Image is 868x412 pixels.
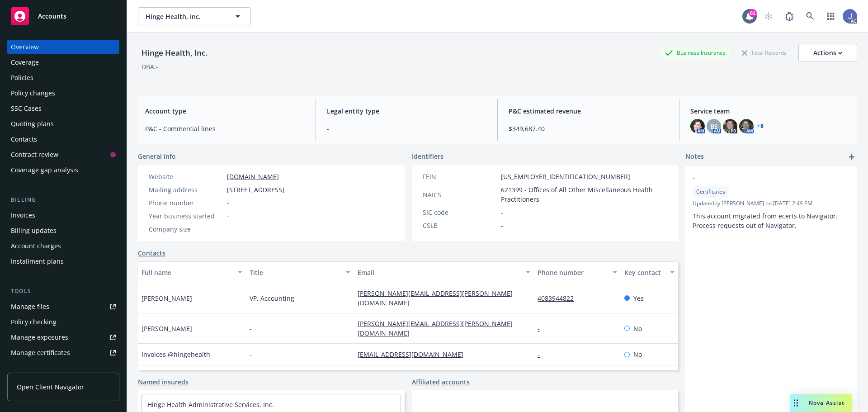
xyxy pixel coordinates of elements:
[17,382,84,392] span: Open Client Navigator
[138,261,246,283] button: Full name
[7,223,119,238] a: Billing updates
[780,7,798,25] a: Report a Bug
[813,44,842,62] div: Actions
[7,315,119,329] a: Policy checking
[11,254,64,269] div: Installment plans
[227,224,229,234] span: -
[7,239,119,253] a: Account charges
[11,361,57,375] div: Manage claims
[358,350,471,359] a: [EMAIL_ADDRESS][DOMAIN_NAME]
[538,268,607,277] div: Phone number
[633,350,642,359] span: No
[227,198,229,208] span: -
[11,223,57,238] div: Billing updates
[149,185,223,194] div: Mailing address
[7,287,119,296] div: Tools
[138,152,176,161] span: General info
[7,361,119,375] a: Manage claims
[142,350,210,359] span: Invoices @hingehealth
[11,147,58,162] div: Contract review
[7,163,119,177] a: Coverage gap analysis
[790,394,852,412] button: Nova Assist
[621,261,678,283] button: Key contact
[423,172,497,181] div: FEIN
[846,152,857,162] a: add
[624,268,665,277] div: Key contact
[723,119,737,133] img: photo
[7,208,119,223] a: Invoices
[11,132,37,147] div: Contacts
[149,172,223,181] div: Website
[250,294,294,303] span: VP, Accounting
[7,330,119,345] a: Manage exposures
[142,294,192,303] span: [PERSON_NAME]
[423,208,497,217] div: SIC code
[7,147,119,162] a: Contract review
[685,166,857,237] div: -CertificatesUpdatedby [PERSON_NAME] on [DATE] 2:49 PMThis account migrated from ecerts to Naviga...
[690,106,850,116] span: Service team
[11,163,78,177] div: Coverage gap analysis
[790,394,802,412] div: Drag to move
[843,9,857,24] img: photo
[358,268,520,277] div: Email
[149,198,223,208] div: Phone number
[354,261,534,283] button: Email
[501,221,503,230] span: -
[250,324,252,333] span: -
[227,211,229,221] span: -
[534,261,620,283] button: Phone number
[38,13,66,20] span: Accounts
[7,71,119,85] a: Policies
[7,195,119,204] div: Billing
[538,350,547,359] a: -
[412,377,470,387] a: Affiliated accounts
[358,319,513,337] a: [PERSON_NAME][EMAIL_ADDRESS][PERSON_NAME][DOMAIN_NAME]
[759,7,778,25] a: Start snowing
[423,190,497,199] div: NAICS
[423,221,497,230] div: CSLB
[11,330,68,345] div: Manage exposures
[142,62,158,71] div: DBA: -
[7,299,119,314] a: Manage files
[412,152,443,161] span: Identifiers
[138,377,189,387] a: Named insureds
[11,208,35,223] div: Invoices
[801,7,819,25] a: Search
[147,400,274,409] a: Hinge Health Administrative Services, Inc.
[538,324,547,333] a: -
[138,248,165,258] a: Contacts
[7,86,119,100] a: Policy changes
[809,399,844,407] span: Nova Assist
[11,55,39,70] div: Coverage
[227,185,284,194] span: [STREET_ADDRESS]
[509,124,668,133] span: $349,687.40
[749,9,757,17] div: 81
[138,7,251,25] button: Hinge Health, Inc.
[696,188,725,196] span: Certificates
[737,47,791,58] div: Total Rewards
[501,172,630,181] span: [US_EMPLOYER_IDENTIFICATION_NUMBER]
[246,261,354,283] button: Title
[358,289,513,307] a: [PERSON_NAME][EMAIL_ADDRESS][PERSON_NAME][DOMAIN_NAME]
[142,268,232,277] div: Full name
[11,117,54,131] div: Quoting plans
[633,294,644,303] span: Yes
[690,119,705,133] img: photo
[327,124,486,133] span: -
[11,86,55,100] div: Policy changes
[693,173,826,183] span: -
[11,239,61,253] div: Account charges
[7,4,119,29] a: Accounts
[739,119,754,133] img: photo
[798,44,857,62] button: Actions
[227,172,279,181] a: [DOMAIN_NAME]
[660,47,730,58] div: Business Insurance
[7,254,119,269] a: Installment plans
[7,55,119,70] a: Coverage
[685,152,704,162] span: Notes
[250,350,252,359] span: -
[11,315,57,329] div: Policy checking
[710,122,718,131] span: BS
[11,40,39,54] div: Overview
[146,12,224,21] span: Hinge Health, Inc.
